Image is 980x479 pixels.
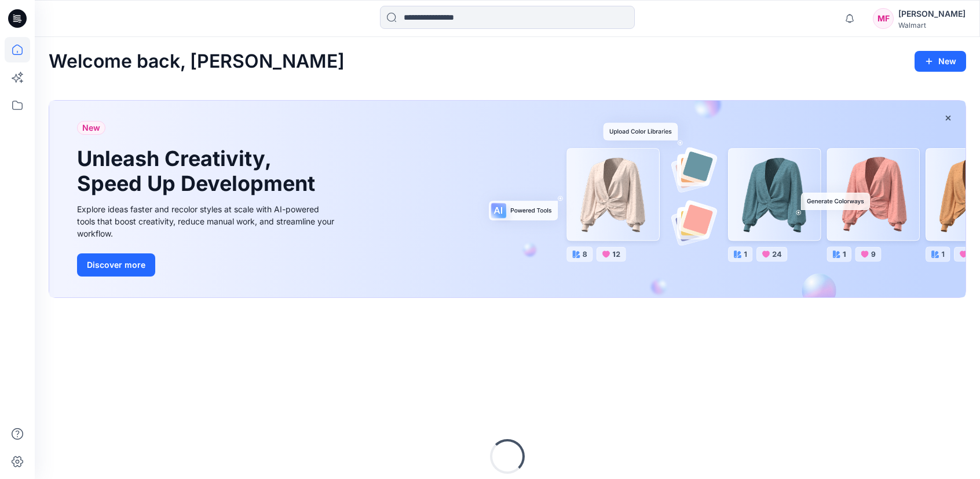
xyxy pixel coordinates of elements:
button: New [915,51,966,72]
div: Explore ideas faster and recolor styles at scale with AI-powered tools that boost creativity, red... [77,203,338,239]
div: [PERSON_NAME] [898,7,966,21]
a: Discover more [77,253,338,277]
button: Discover more [77,253,155,277]
span: New [82,121,100,135]
div: Walmart [898,21,966,30]
h2: Welcome back, [PERSON_NAME] [49,51,345,72]
div: MF [873,8,894,29]
h1: Unleash Creativity, Speed Up Development [77,146,320,196]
